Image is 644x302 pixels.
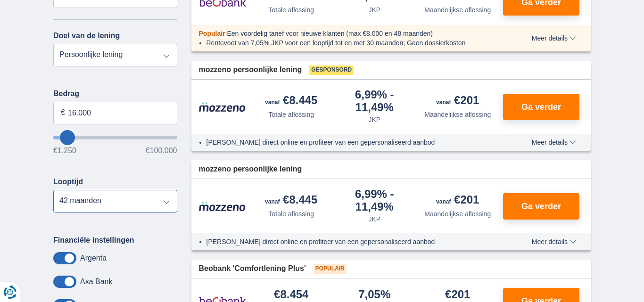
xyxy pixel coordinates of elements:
div: Maandelijkse aflossing [424,209,491,219]
label: Bedrag [53,90,177,98]
div: 6,99% [337,188,413,212]
span: Populair [199,30,225,37]
label: Financiële instellingen [53,236,134,245]
div: €201 [436,95,479,108]
div: Totale aflossing [268,5,314,15]
div: €8.454 [274,289,308,302]
li: [PERSON_NAME] direct online en profiteer van een gepersonaliseerd aanbod [206,138,497,147]
span: €100.000 [146,147,177,155]
div: Totale aflossing [268,110,314,119]
li: Rentevoet van 7,05% JKP voor een looptijd tot en met 30 maanden; Geen dossierkosten [206,38,497,48]
input: wantToBorrow [53,136,177,139]
label: Doel van de lening [53,32,120,40]
img: product.pl.alt Mozzeno [199,102,246,112]
span: Meer details [532,238,576,245]
span: Populair [314,264,347,274]
span: mozzeno persoonlijke lening [199,164,302,175]
li: [PERSON_NAME] direct online en profiteer van een gepersonaliseerd aanbod [206,237,497,246]
span: Meer details [532,139,576,146]
div: 7,05% [358,289,390,302]
span: Ga verder [521,202,561,211]
div: Maandelijkse aflossing [424,110,491,119]
span: mozzeno persoonlijke lening [199,65,302,75]
div: JKP [368,115,380,124]
button: Meer details [525,238,583,245]
button: Meer details [525,34,583,42]
button: Ga verder [503,193,579,220]
span: € [61,107,65,118]
label: Argenta [80,254,107,262]
div: €201 [436,194,479,207]
div: : [191,29,505,38]
label: Axa Bank [80,278,112,286]
div: €8.445 [265,194,317,207]
div: JKP [368,214,380,224]
div: Totale aflossing [268,209,314,219]
div: JKP [368,5,380,15]
span: Een voordelig tarief voor nieuwe klanten (max €8.000 en 48 maanden) [227,30,433,37]
span: Beobank 'Comfortlening Plus' [199,263,306,274]
button: Meer details [525,139,583,146]
span: Ga verder [521,103,561,111]
div: €8.445 [265,95,317,108]
span: Gesponsord [309,65,354,75]
label: Looptijd [53,178,83,186]
img: product.pl.alt Mozzeno [199,201,246,212]
div: Maandelijkse aflossing [424,5,491,15]
button: Ga verder [503,94,579,120]
span: Meer details [532,35,576,41]
span: €1.250 [53,147,76,155]
div: 6,99% [337,89,413,113]
div: €201 [445,289,470,302]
